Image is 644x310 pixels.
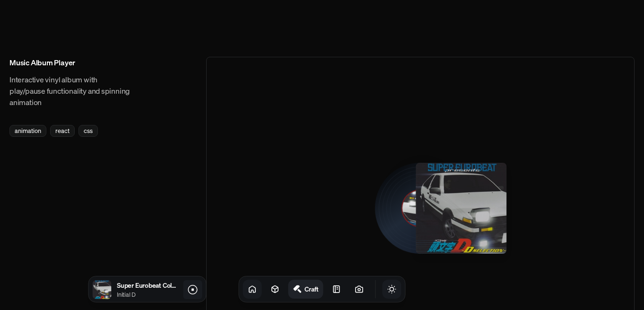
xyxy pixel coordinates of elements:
div: react [50,125,75,137]
h3: Music Album Player [9,57,131,68]
p: Initial D [117,290,177,299]
div: animation [9,125,46,137]
p: Interactive vinyl album with play/pause functionality and spinning animation [9,74,131,108]
div: css [78,125,98,137]
a: Craft [288,280,323,299]
button: Toggle Theme [383,280,401,299]
h1: Craft [305,284,319,293]
p: Super Eurobeat Collection [117,280,177,290]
